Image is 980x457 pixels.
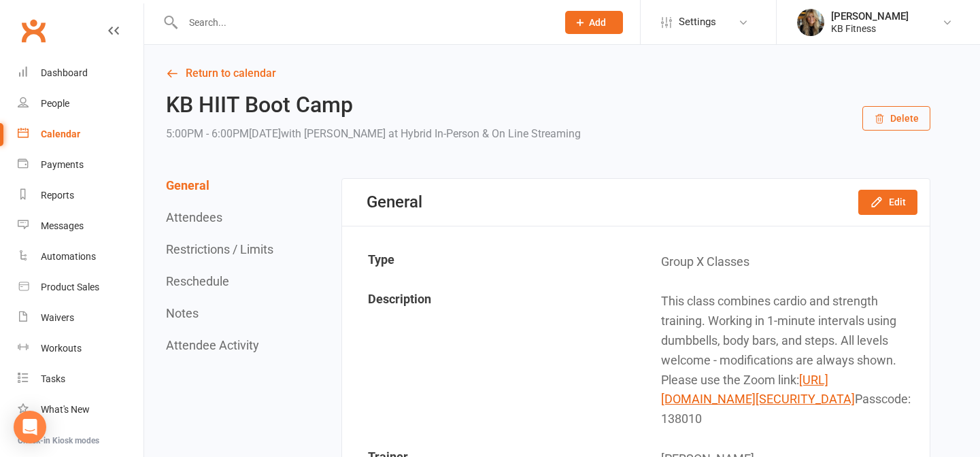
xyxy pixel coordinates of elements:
[637,282,928,439] td: This class combines cardio and strength training. Working in 1-minute intervals using dumbbells, ...
[41,282,99,292] div: Product Sales
[41,159,84,170] div: Payments
[179,13,547,32] input: Search...
[18,119,143,150] a: Calendar
[166,274,229,288] button: Reschedule
[18,180,143,211] a: Reports
[41,220,84,231] div: Messages
[41,404,90,415] div: What's New
[343,282,635,439] td: Description
[565,11,623,34] button: Add
[858,190,917,214] button: Edit
[589,17,606,28] span: Add
[18,272,143,303] a: Product Sales
[862,106,930,131] button: Delete
[166,306,199,320] button: Notes
[41,343,82,354] div: Workouts
[281,127,386,140] span: with [PERSON_NAME]
[831,22,909,35] div: KB Fitness
[41,190,74,201] div: Reports
[41,251,96,262] div: Automations
[166,338,259,352] button: Attendee Activity
[166,93,581,117] h2: KB HIIT Boot Camp
[388,127,581,140] span: at Hybrid In-Person & On Line Streaming
[367,192,422,211] div: General
[18,211,143,241] a: Messages
[14,411,46,443] div: Open Intercom Messenger
[166,210,222,224] button: Attendees
[637,243,928,282] td: Group X Classes
[797,9,824,36] img: thumb_image1738440835.png
[18,58,143,88] a: Dashboard
[18,150,143,180] a: Payments
[18,394,143,425] a: What's New
[343,243,635,282] td: Type
[166,242,273,256] button: Restrictions / Limits
[679,7,716,37] span: Settings
[41,129,80,139] div: Calendar
[18,364,143,394] a: Tasks
[18,303,143,333] a: Waivers
[166,64,930,83] a: Return to calendar
[16,14,50,48] a: Clubworx
[41,373,65,384] div: Tasks
[41,98,69,109] div: People
[166,124,581,143] div: 5:00PM - 6:00PM[DATE]
[18,88,143,119] a: People
[18,241,143,272] a: Automations
[41,67,88,78] div: Dashboard
[166,178,209,192] button: General
[41,312,74,323] div: Waivers
[831,10,909,22] div: [PERSON_NAME]
[18,333,143,364] a: Workouts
